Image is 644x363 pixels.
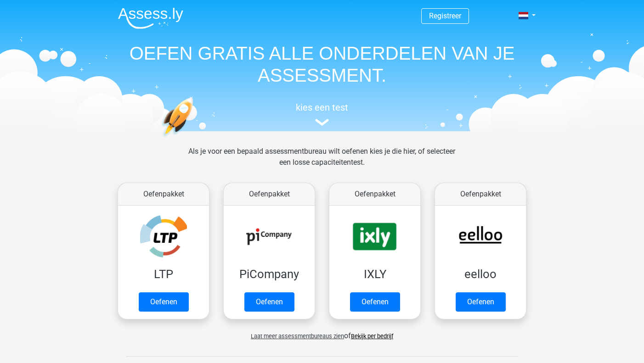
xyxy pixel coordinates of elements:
a: Oefenen [139,292,189,312]
h5: kies een test [111,102,533,113]
a: Oefenen [244,292,294,312]
img: Assessly [118,7,183,29]
img: assessment [315,119,329,126]
a: Registreer [429,11,461,20]
h1: OEFEN GRATIS ALLE ONDERDELEN VAN JE ASSESSMENT. [111,42,533,86]
img: oefenen [161,97,229,180]
div: Als je voor een bepaald assessmentbureau wilt oefenen kies je die hier, of selecteer een losse ca... [181,146,463,179]
a: Oefenen [456,292,506,312]
a: Bekijk per bedrijf [351,333,393,340]
a: kies een test [111,102,533,126]
span: Laat meer assessmentbureaus zien [251,333,344,340]
div: of [111,323,533,341]
a: Oefenen [350,292,400,312]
